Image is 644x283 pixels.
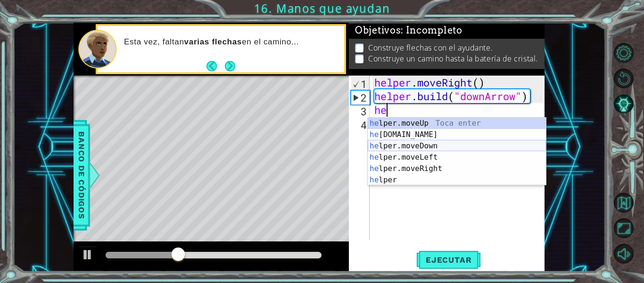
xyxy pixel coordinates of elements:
[351,104,370,118] div: 3
[355,25,462,36] span: Objetivos
[368,43,493,53] p: Construye flechas con el ayudante.
[78,246,97,266] button: Ctrl + P: Play
[416,250,481,270] button: Shift+Enter: Ejecutar el código.
[416,255,481,265] span: Ejecutar
[401,25,462,36] span: : Incompleto
[614,244,634,264] button: Sonido apagado
[351,77,370,91] div: 1
[614,69,634,88] button: Reiniciar nivel
[351,91,370,104] div: 2
[368,53,537,64] p: Construye un camino hasta la batería de cristal.
[184,37,242,46] strong: varias flechas
[74,127,89,224] span: Banco de códigos
[614,218,634,238] button: Maximizar navegador
[206,61,225,71] button: Back
[225,60,235,71] button: Next
[614,193,634,213] button: Volver al mapa
[614,94,634,114] button: Pista IA
[351,118,370,132] div: 4
[615,190,644,215] a: Volver al mapa
[614,43,634,63] button: Opciones de nivel
[124,37,338,47] p: Esta vez, faltan en el camino...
